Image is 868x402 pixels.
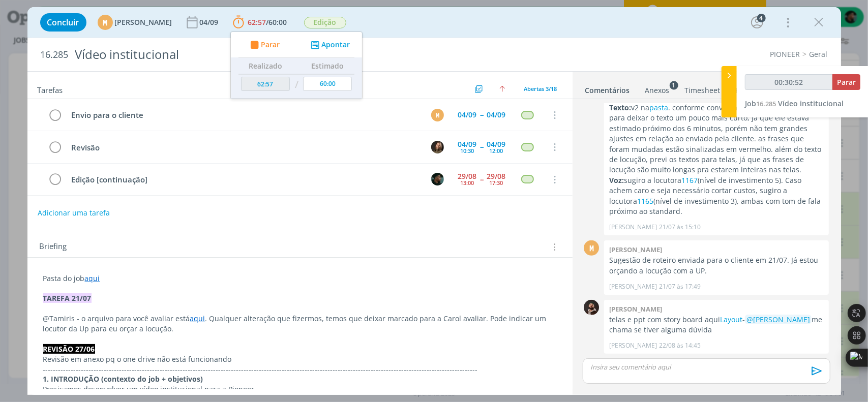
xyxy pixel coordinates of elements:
div: 29/08 [458,173,477,180]
p: [PERSON_NAME] [609,282,657,291]
button: Apontar [308,40,350,50]
span: [PERSON_NAME] [115,19,172,26]
button: M [430,107,445,122]
p: Revisão em anexo pq o one drive não está funcionando [43,354,557,364]
a: Layout [720,315,742,324]
div: 04/09 [458,141,477,148]
button: Adicionar uma tarefa [37,204,110,222]
span: Edição [304,17,346,28]
span: 60:00 [269,17,287,27]
div: 13:00 [461,180,474,185]
div: Anexos [645,85,670,96]
button: 4 [749,14,765,30]
span: / [266,17,269,27]
div: M [431,109,444,121]
div: Vídeo institucional [71,42,496,67]
button: Parar [832,74,860,90]
span: 21/07 às 15:10 [659,223,701,232]
button: Parar [247,40,280,50]
p: Precisamos desenvolver um vídeo institucional para a Pioneer. [43,384,557,394]
b: [PERSON_NAME] [609,304,662,314]
span: 16.285 [41,49,69,60]
th: Estimado [301,58,354,74]
strong: TAREFA 21/07 [43,293,92,303]
p: telas e ppt com story board aqui - me chama se tiver alguma dúvida [609,315,824,335]
p: Sugestão de roteiro enviada para o cliente em 21/07. Já estou orçando a locução com a UP. [609,255,824,276]
button: 62:57/60:00 [230,14,290,30]
span: Tarefas [38,83,63,95]
div: 04/09 [200,19,221,26]
p: -------------------------------------------------------------------------------------------------... [43,364,557,375]
a: Timesheet [684,81,721,96]
p: v2 na . conforme conversamos, fiz alguns ajustes para deixar o texto um pouco mais curto, já que ... [609,103,824,175]
span: Abertas 3/18 [524,85,557,92]
strong: REVISÃO 27/06 [43,344,95,354]
div: M [98,15,113,30]
button: M[PERSON_NAME] [98,15,172,30]
span: 21/07 às 17:49 [659,282,701,291]
img: K [431,173,444,185]
button: Concluir [40,13,86,32]
div: 10:30 [461,148,474,153]
td: / [292,74,301,95]
div: 12:00 [490,148,503,153]
p: sugiro a locutora (nível de investimento 5). Caso achem caro e seja necessário cortar custos, sug... [609,175,824,217]
strong: Voz: [609,175,624,185]
a: 1165 [637,196,653,206]
a: Job16.285Vídeo institucional [745,99,844,108]
span: Concluir [47,18,79,26]
strong: 1. INTRODUÇÃO (contexto do job + objetivos) [43,374,203,384]
button: Edição [304,16,347,29]
div: Envio para o cliente [67,109,422,121]
img: J [431,141,444,153]
span: 22/08 às 14:45 [659,341,701,350]
button: J [430,139,445,154]
div: 29/08 [487,173,506,180]
p: [PERSON_NAME] [609,223,657,232]
div: Edição [continuação] [67,173,422,186]
div: 04/09 [458,111,477,118]
div: M [584,240,599,256]
ul: 62:57/60:00 [230,32,363,99]
span: -- [481,176,484,183]
span: Briefing [40,240,67,254]
sup: 1 [670,81,678,89]
a: PIONEER [770,49,800,59]
div: Revisão [67,141,422,154]
div: dialog [27,7,841,395]
div: 04/09 [487,141,506,148]
span: @[PERSON_NAME] [746,315,810,324]
span: -- [481,143,484,150]
a: aqui [85,273,100,283]
p: @Tamiris - o arquivo para você avaliar está . Qualquer alteração que fizermos, temos que deixar m... [43,314,557,334]
strong: Texto: [609,103,631,112]
a: Comentários [585,81,631,96]
span: -- [481,111,484,118]
span: 62:57 [248,17,266,27]
span: Parar [260,41,279,48]
img: arrow-up.svg [499,86,505,92]
img: D [584,300,599,315]
div: 4 [757,14,766,22]
a: 1167 [681,175,698,185]
div: 17:30 [490,180,503,185]
p: [PERSON_NAME] [609,341,657,350]
th: Realizado [238,58,292,74]
button: K [430,172,445,187]
div: 04/09 [487,111,506,118]
a: Geral [810,49,828,59]
a: aqui [190,314,205,323]
span: 16.285 [756,99,776,108]
p: Pasta do job [43,273,557,284]
span: Parar [837,77,856,87]
b: [PERSON_NAME] [609,245,662,254]
span: Vídeo institucional [778,99,844,108]
a: pasta [649,103,668,112]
